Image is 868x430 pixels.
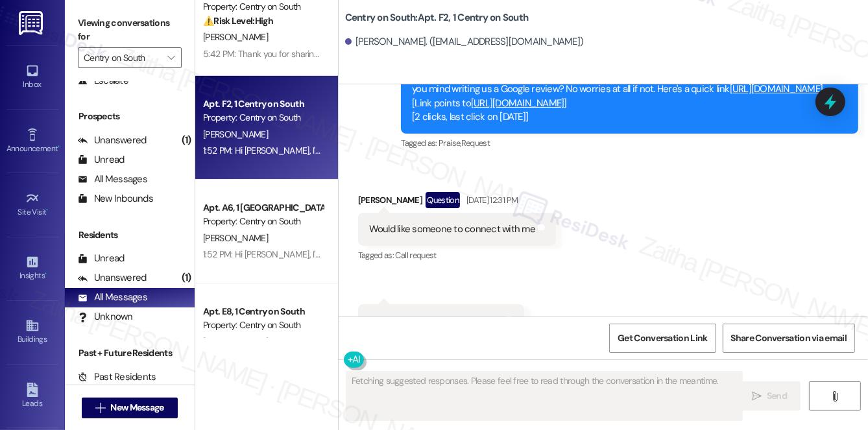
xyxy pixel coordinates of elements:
span: Share Conversation via email [731,331,847,345]
i:  [95,403,105,413]
div: Tagged as: [401,134,858,152]
a: Buildings [6,315,58,350]
div: Past Residents [78,370,156,384]
span: [PERSON_NAME] [203,31,268,43]
i:  [167,53,175,63]
div: Escalate [78,74,128,88]
div: [DATE] 12:31 PM [463,193,518,207]
div: Residents [65,228,195,242]
div: I have no mail box number or key [369,314,503,328]
div: Unknown [78,310,133,324]
div: Hi [PERSON_NAME], thanks for confirming you're happy with your home! Can I ask a quick favor? Wou... [412,69,838,125]
div: All Messages [78,173,147,186]
span: • [47,206,49,215]
div: Unanswered [78,134,147,147]
div: All Messages [78,291,147,304]
label: Viewing conversations for [78,13,182,47]
div: Tagged as: [358,246,556,265]
a: Leads [6,379,58,414]
a: [URL][DOMAIN_NAME] [730,82,823,95]
img: ResiDesk Logo [19,11,45,35]
div: New Inbounds [78,192,153,206]
span: Praise , [439,137,461,149]
div: Would like someone to connect with me [369,222,535,236]
span: New Message [110,401,163,414]
b: Centry on South: Apt. F2, 1 Centry on South [345,11,529,25]
div: (1) [178,268,195,288]
div: [PERSON_NAME] [358,192,556,213]
i:  [752,391,762,401]
div: Unread [78,153,125,167]
input: All communities [84,47,161,68]
strong: ⚠️ Risk Level: High [203,15,273,27]
div: Unanswered [78,271,147,285]
a: Site Visit • [6,187,58,222]
span: Get Conversation Link [618,331,707,345]
span: • [45,269,47,278]
span: Request [461,137,490,149]
i:  [830,391,839,401]
a: Inbox [6,60,58,95]
textarea: Fetching suggested responses. Please feel free to read through the conversation in the meantime. [346,372,742,420]
div: Unread [78,252,125,265]
span: Call request [396,250,437,261]
span: Send [767,389,787,403]
div: [PERSON_NAME]. ([EMAIL_ADDRESS][DOMAIN_NAME]) [345,35,584,49]
div: Apt. F2, 1 Centry on South [203,97,323,111]
span: [PERSON_NAME] [203,232,268,244]
div: (1) [178,130,195,150]
div: Apt. E8, 1 Centry on South [203,305,323,318]
button: Get Conversation Link [609,324,716,353]
div: Past + Future Residents [65,346,195,360]
a: Insights • [6,251,58,286]
div: Question [426,192,460,208]
button: Send [738,381,801,411]
span: [PERSON_NAME] [203,336,268,348]
div: Apt. A6, 1 [GEOGRAPHIC_DATA] on South [203,201,323,215]
button: New Message [82,398,178,418]
div: Prospects [65,110,195,123]
div: Property: Centry on South [203,318,323,332]
button: Share Conversation via email [723,324,855,353]
div: Property: Centry on South [203,111,323,125]
a: [URL][DOMAIN_NAME] [471,97,564,110]
span: • [58,142,60,151]
span: [PERSON_NAME] [203,128,268,140]
div: Property: Centry on South [203,215,323,228]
